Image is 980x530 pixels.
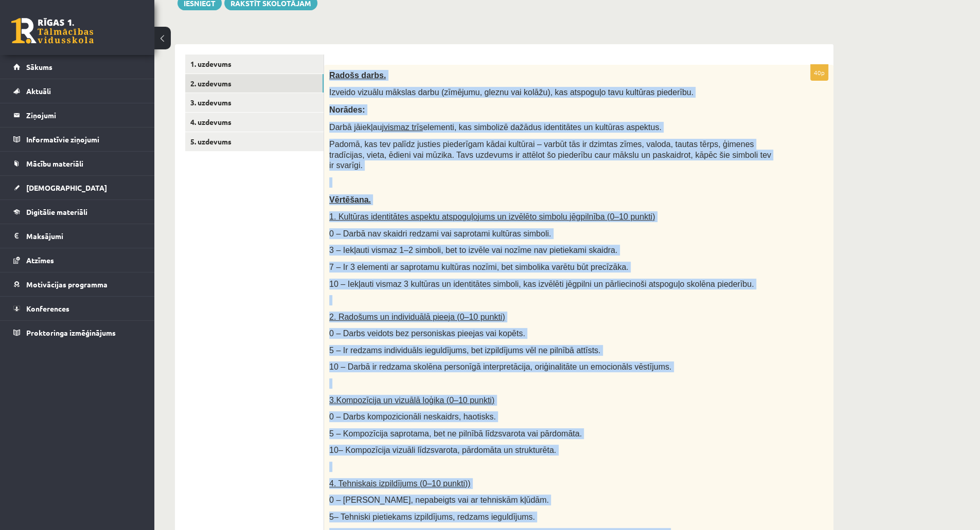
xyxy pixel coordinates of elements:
[329,429,582,438] span: 5 – Kompozīcija saprotama, bet ne pilnībā līdzsvarota vai pārdomāta.
[13,200,141,224] a: Digitālie materiāli
[10,10,488,21] body: Rich Text Editor, wiswyg-editor-user-answer-47024950200740
[13,152,141,175] a: Mācību materiāli
[26,255,54,265] span: Atzīmes
[329,313,505,321] span: 2. Radošums un individuālā pieeja (0–10 punkti)
[13,297,141,320] a: Konferences
[329,212,655,221] span: 1. Kultūras identitātes aspektu atspoguļojums un izvēlēto simbolu jēgpilnība (0–10 punkti)
[329,329,525,338] span: 0 – Darbs veidots bez personiskas pieejas vai kopēts.
[26,62,52,71] span: Sākums
[26,328,116,337] span: Proktoringa izmēģinājums
[329,412,496,421] span: 0 – Darbs kompozicionāli neskaidrs, haotisks.
[26,86,51,96] span: Aktuāli
[185,54,324,74] a: 1. uzdevums
[384,123,423,132] u: vismaz trīs
[13,224,141,248] a: Maksājumi
[329,280,754,288] span: 10 – Iekļauti vismaz 3 kultūras un identitātes simboli, kas izvēlēti jēgpilni un pārliecinoši ats...
[26,304,69,313] span: Konferences
[26,159,83,168] span: Mācību materiāli
[329,496,549,504] span: 0 – [PERSON_NAME], nepabeigts vai ar tehniskām kļūdām.
[26,207,87,216] span: Digitālie materiāli
[329,88,693,97] span: Izveido vizuālu mākslas darbu (zīmējumu, gleznu vai kolāžu), kas atspoguļo tavu kultūras piederību.
[13,248,141,272] a: Atzīmes
[329,346,600,355] span: 5 – Ir redzams individuāls ieguldījums, bet izpildījums vēl ne pilnībā attīsts.
[329,246,617,254] span: 3 – Iekļauti vismaz 1–2 simboli, bet to izvēle vai nozīme nav pietiekami skaidra.
[26,127,141,151] legend: Informatīvie ziņojumi
[11,18,94,44] a: Rīgas 1. Tālmācības vidusskola
[13,321,141,344] a: Proktoringa izmēģinājums
[329,71,386,80] span: Radošs darbs.
[26,280,108,289] span: Motivācijas programma
[329,140,771,170] span: Padomā, kas tev palīdz justies piederīgam kādai kultūrai – varbūt tās ir dzimtas zīmes, valoda, t...
[13,103,141,127] a: Ziņojumi
[185,93,324,112] a: 3. uzdevums
[329,229,551,238] span: 0 – Darbā nav skaidri redzami vai saprotami kultūras simboli.
[26,103,141,127] legend: Ziņojumi
[26,183,107,192] span: [DEMOGRAPHIC_DATA]
[26,224,141,248] legend: Maksājumi
[13,55,141,79] a: Sākums
[13,176,141,199] a: [DEMOGRAPHIC_DATA]
[329,513,535,521] span: 5– Tehniski pietiekams izpildījums, redzams ieguldījums.
[329,396,494,405] span: 3.Kompozīcija un vizuālā loģika (0–10 punkti)
[185,132,324,151] a: 5. uzdevums
[329,362,671,371] span: 10 – Darbā ir redzama skolēna personīgā interpretācija, oriģinalitāte un emocionāls vēstījums.
[810,64,828,81] p: 40p
[329,479,471,488] span: 4. Tehniskais izpildījums (0–10 punkti))
[13,79,141,103] a: Aktuāli
[185,113,324,132] a: 4. uzdevums
[185,74,324,93] a: 2. uzdevums
[329,195,371,204] span: Vērtēšana.
[329,446,556,454] span: 10– Kompozīcija vizuāli līdzsvarota, pārdomāta un strukturēta.
[329,263,629,271] span: 7 – Ir 3 elementi ar saprotamu kultūras nozīmi, bet simbolika varētu būt precīzāka.
[329,123,662,132] span: Darbā jāiekļauj elementi, kas simbolizē dažādus identitātes un kultūras aspektus.
[13,127,141,151] a: Informatīvie ziņojumi
[329,105,365,114] span: Norādes:
[13,272,141,296] a: Motivācijas programma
